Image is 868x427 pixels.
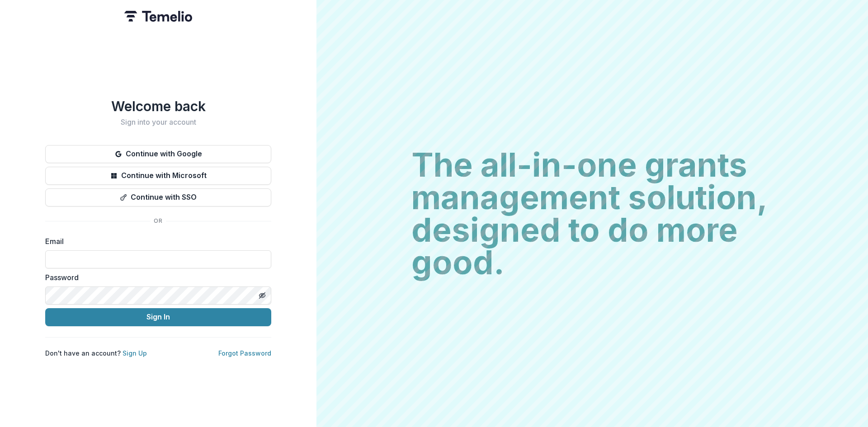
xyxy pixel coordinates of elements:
h1: Welcome back [45,98,271,114]
p: Don't have an account? [45,348,147,358]
a: Forgot Password [218,349,271,357]
button: Continue with SSO [45,188,271,206]
label: Password [45,272,266,283]
button: Continue with Microsoft [45,167,271,185]
h2: Sign into your account [45,118,271,127]
button: Sign In [45,308,271,326]
button: Toggle password visibility [255,288,269,303]
img: Temelio [124,11,192,22]
button: Continue with Google [45,145,271,163]
a: Sign Up [123,349,147,357]
label: Email [45,236,266,247]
